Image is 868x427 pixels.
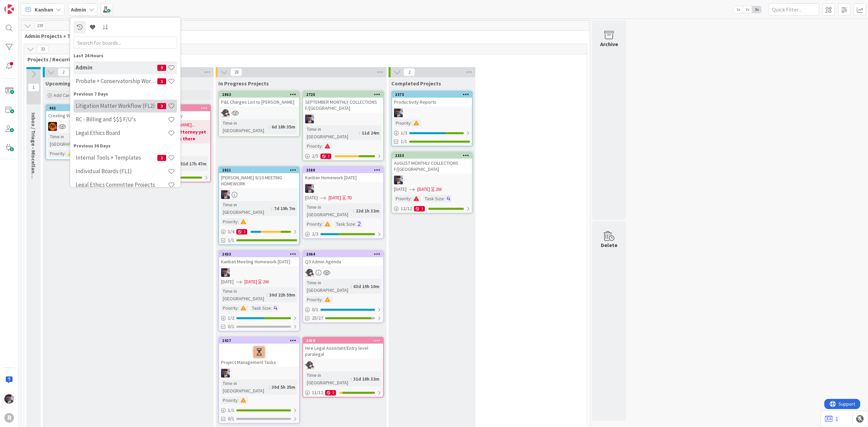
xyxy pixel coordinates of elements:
[414,206,425,211] div: 1
[219,268,299,277] div: ML
[305,279,351,294] div: Time in [GEOGRAPHIC_DATA]
[221,278,234,285] span: [DATE]
[74,90,177,97] div: Previous 7 Days
[231,68,242,76] span: 28
[734,6,743,13] span: 1x
[76,129,168,136] h4: Legal Ethics Board
[303,152,383,160] div: 2/51
[157,64,166,70] span: 9
[392,159,472,174] div: AUGUST MONTHLY COLLECTIONS F/[GEOGRAPHIC_DATA]
[250,304,271,312] div: Task Size
[76,116,168,123] h4: RC - Billing and $$$ F/U's
[222,92,299,97] div: 2863
[305,220,322,228] div: Priority
[157,78,166,84] span: 1
[221,268,230,277] img: ML
[403,68,415,76] span: 2
[219,91,299,106] div: 2863P&L Charges List to [PERSON_NAME]
[306,252,383,257] div: 2064
[303,173,383,182] div: Kanban Homework [DATE]
[352,375,381,383] div: 31d 18h 32m
[268,291,297,299] div: 30d 22h 59m
[334,220,355,228] div: Task Size
[221,218,238,225] div: Priority
[600,40,618,48] div: Archive
[219,98,299,106] div: P&L Charges List to [PERSON_NAME]
[219,257,299,266] div: Kanban Meeting Homework [DATE]
[76,154,157,161] h4: Internal Tools + Templates
[219,227,299,236] div: 1/42
[305,125,359,140] div: Time in [GEOGRAPHIC_DATA]
[30,113,37,186] span: Inbox / Triage - Miscellaneous
[221,201,271,216] div: Time in [GEOGRAPHIC_DATA]
[329,194,341,201] span: [DATE]
[238,304,239,312] span: :
[392,152,472,159] div: 2333
[353,207,354,215] span: :
[303,268,383,277] div: KN
[218,91,300,137] a: 2863P&L Charges List to [PERSON_NAME]KNTime in [GEOGRAPHIC_DATA]:6d 18h 35m
[219,338,299,344] div: 2427
[76,64,157,71] h4: Admin
[305,268,314,277] img: KN
[25,33,581,39] span: Admin Projects + Tasks
[228,228,234,235] span: 1 / 4
[271,205,272,212] span: :
[45,80,93,87] span: Upcoming Projects
[303,338,383,344] div: 2419
[46,105,126,120] div: 462Creating WA procedures
[76,168,168,175] h4: Individual Boards (FL1)
[347,194,352,201] div: 7D
[303,115,383,123] div: ML
[271,304,272,312] span: :
[391,152,473,213] a: 2333AUGUST MONTHLY COLLECTIONS F/[GEOGRAPHIC_DATA]ML[DATE][DATE]2WPriority:Task Size:12/121
[270,383,297,391] div: 30d 5h 25m
[303,305,383,314] div: 0/1
[238,396,239,404] span: :
[219,338,299,367] div: 2427Project Management Tasks
[436,186,442,193] div: 2W
[401,129,407,137] span: 1 / 3
[65,150,66,157] span: :
[46,122,126,131] div: TR
[222,338,299,343] div: 2427
[27,56,578,63] span: Projects / Recurring Task Sets
[221,304,238,312] div: Priority
[303,167,383,182] div: 2588Kanban Homework [DATE]
[322,220,323,228] span: :
[305,203,353,218] div: Time in [GEOGRAPHIC_DATA]
[221,396,238,404] div: Priority
[392,91,472,98] div: 2373
[768,3,819,16] input: Quick Filter...
[228,323,234,330] span: 0/1
[71,6,86,13] b: Admin
[219,190,299,199] div: ML
[395,92,472,97] div: 2373
[270,123,297,130] div: 6d 18h 35m
[303,251,383,257] div: 2064
[222,252,299,257] div: 2433
[312,389,323,396] span: 11 / 12
[221,108,230,117] img: KN
[392,98,472,106] div: Productivity Reports
[157,103,166,109] span: 3
[395,153,472,158] div: 2333
[303,338,383,359] div: 2419Hire Legal Assistant/Entry level paralegal
[392,176,472,184] div: ML
[391,80,441,87] span: Completed Projects
[303,230,383,238] div: 2/3
[444,195,445,202] span: :
[303,91,383,113] div: 2725SEPTEMBER MONTHLY COLLECTIONS F/[GEOGRAPHIC_DATA]
[302,91,384,161] a: 2725SEPTEMBER MONTHLY COLLECTIONS F/[GEOGRAPHIC_DATA]MLTime in [GEOGRAPHIC_DATA]:11d 24mPriority:...
[48,122,57,131] img: TR
[219,369,299,378] div: ML
[269,123,270,130] span: :
[219,251,299,266] div: 2433Kanban Meeting Homework [DATE]
[179,160,208,167] div: 51d 17h 47m
[45,104,127,160] a: 462Creating WA proceduresTRTime in [GEOGRAPHIC_DATA]:167d 20h 38mPriority:
[322,142,323,150] span: :
[219,314,299,322] div: 1/2
[54,92,75,98] span: Add Card...
[312,314,323,322] span: 25/27
[218,80,269,87] span: In Progress Projects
